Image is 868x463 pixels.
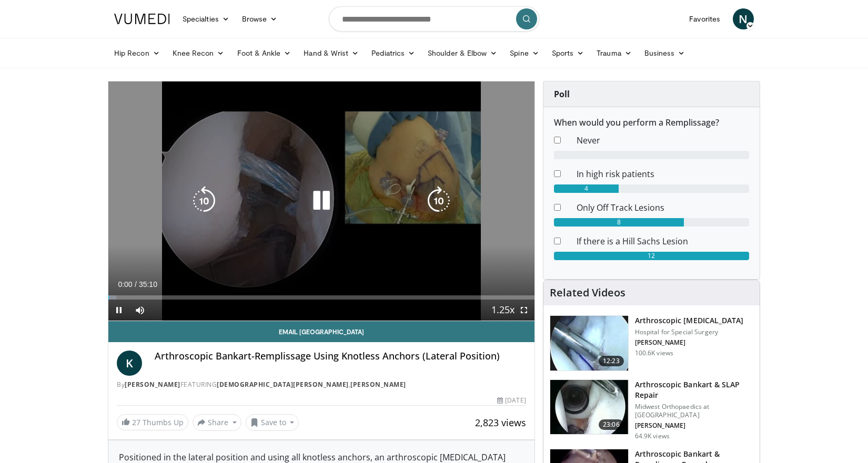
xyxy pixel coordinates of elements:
[117,380,526,389] div: By FEATURING ,
[599,356,624,366] span: 12:23
[108,295,534,300] div: Progress Bar
[475,416,526,429] span: 2,823 views
[129,300,150,321] button: Mute
[683,8,726,29] a: Favorites
[635,421,753,430] p: [PERSON_NAME]
[497,396,526,405] div: [DATE]
[246,414,299,431] button: Save to
[554,88,570,100] strong: Poll
[569,168,757,180] dd: In high risk patients
[554,252,749,260] div: 12
[503,43,545,64] a: Spine
[635,432,670,440] p: 64.9K views
[569,134,757,147] dd: Never
[350,380,406,389] a: [PERSON_NAME]
[635,338,744,347] p: [PERSON_NAME]
[236,8,284,29] a: Browse
[217,380,349,389] a: [DEMOGRAPHIC_DATA][PERSON_NAME]
[132,417,140,427] span: 27
[546,43,591,64] a: Sports
[125,380,180,389] a: [PERSON_NAME]
[554,218,684,227] div: 8
[569,201,757,214] dd: Only Off Track Lesions
[550,380,628,435] img: cole_0_3.png.150x105_q85_crop-smart_upscale.jpg
[176,8,236,29] a: Specialties
[193,414,241,431] button: Share
[550,379,753,440] a: 23:06 Arthroscopic Bankart & SLAP Repair Midwest Orthopaedics at [GEOGRAPHIC_DATA] [PERSON_NAME] ...
[421,43,503,64] a: Shoulder & Elbow
[635,349,673,357] p: 100.6K views
[554,118,749,128] h6: When would you perform a Remplissage?
[569,235,757,248] dd: If there is a Hill Sachs Lesion
[590,43,638,64] a: Trauma
[166,43,231,64] a: Knee Recon
[733,8,754,29] a: N
[118,280,132,289] span: 0:00
[117,414,188,430] a: 27 Thumbs Up
[139,280,157,289] span: 35:10
[550,316,628,371] img: 10039_3.png.150x105_q85_crop-smart_upscale.jpg
[108,81,534,321] video-js: Video Player
[635,379,753,400] h3: Arthroscopic Bankart & SLAP Repair
[554,184,619,193] div: 4
[635,328,744,336] p: Hospital for Special Surgery
[550,286,625,299] h4: Related Videos
[513,300,534,321] button: Fullscreen
[492,300,513,321] button: Playback Rate
[108,300,129,321] button: Pause
[638,43,692,64] a: Business
[329,6,539,32] input: Search topics, interventions
[297,43,365,64] a: Hand & Wrist
[155,351,526,362] h4: Arthroscopic Bankart-Remplissage Using Knotless Anchors (Lateral Position)
[365,43,421,64] a: Pediatrics
[635,403,753,419] p: Midwest Orthopaedics at [GEOGRAPHIC_DATA]
[108,321,534,342] a: Email [GEOGRAPHIC_DATA]
[599,419,624,430] span: 23:06
[135,280,137,289] span: /
[231,43,298,64] a: Foot & Ankle
[635,315,744,326] h3: Arthroscopic [MEDICAL_DATA]
[114,14,170,24] img: VuMedi Logo
[117,351,142,376] a: K
[108,43,166,64] a: Hip Recon
[550,315,753,371] a: 12:23 Arthroscopic [MEDICAL_DATA] Hospital for Special Surgery [PERSON_NAME] 100.6K views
